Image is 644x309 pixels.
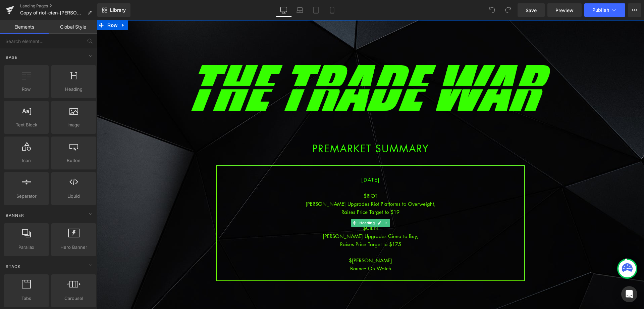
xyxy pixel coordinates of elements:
span: Carousel [53,295,94,302]
div: [PERSON_NAME] Upgrades Riot Platforms to Overweight, [120,180,427,188]
a: Desktop [276,3,292,17]
span: Publish [592,7,609,13]
span: Image [53,121,94,128]
div: $RIOT [120,171,427,180]
a: Laptop [292,3,308,17]
span: Heading [53,86,94,93]
span: [DATE] [264,156,283,163]
div: Raises Price Target to $175 [120,220,427,228]
a: Expand / Collapse [286,199,293,207]
button: Undo [485,3,499,17]
span: Text Block [6,121,47,128]
div: Open Intercom Messenger [621,286,637,302]
span: Icon [6,157,47,164]
a: Landing Pages [20,3,97,9]
a: New Library [97,3,130,17]
h1: PREMARKET SUMMARY [77,124,470,132]
span: Base [5,54,18,61]
span: Tabs [6,295,47,302]
span: Button [53,157,94,164]
span: Copy of riot-cien-[PERSON_NAME]-spy [20,10,85,15]
div: Raises Price Target to $19 [120,188,427,196]
span: Library [110,7,126,13]
a: Global Style [49,20,97,34]
span: Parallax [6,244,47,251]
a: Preview [547,3,582,17]
a: Mobile [324,3,340,17]
span: Hero Banner [53,244,94,251]
span: Liquid [53,193,94,200]
button: Redo [501,3,515,17]
div: [PERSON_NAME] Upgrades Ciena to Buy, [120,212,427,220]
span: Heading [261,199,279,207]
div: $CIEN [120,204,427,212]
span: Preview [555,7,574,14]
span: Save [526,7,537,14]
span: Row [6,86,47,93]
button: More [628,3,641,17]
span: Banner [5,212,25,219]
span: Separator [6,193,47,200]
a: Tablet [308,3,324,17]
span: Stack [5,263,21,270]
div: Bounce On Watch [120,244,427,252]
button: Publish [584,3,625,17]
div: $[PERSON_NAME] [120,236,427,244]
